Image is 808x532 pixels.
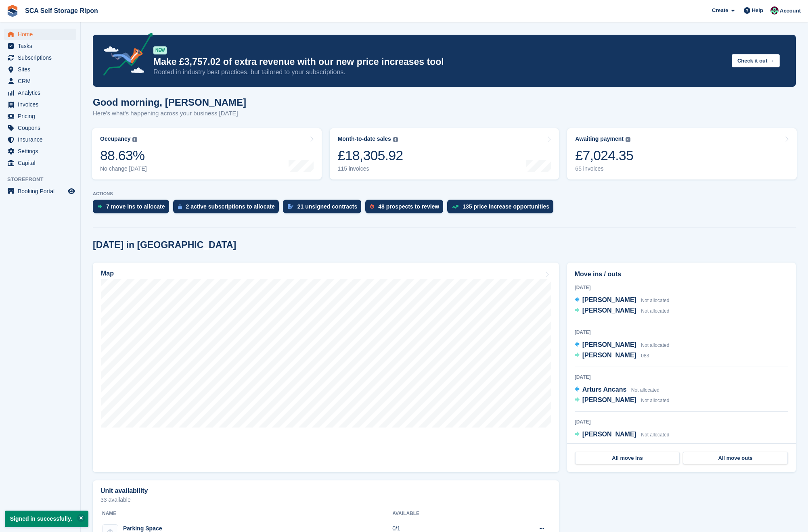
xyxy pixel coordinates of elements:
span: Subscriptions [18,52,66,63]
span: [PERSON_NAME] [582,396,636,403]
a: menu [4,40,76,52]
div: 65 invoices [575,165,633,172]
span: Pricing [18,111,66,122]
a: [PERSON_NAME] Not allocated [575,295,670,306]
a: [PERSON_NAME] Not allocated [575,395,670,406]
a: 48 prospects to review [365,200,447,217]
span: Invoices [18,99,66,110]
img: icon-info-grey-7440780725fd019a000dd9b08b2336e03edf1995a4989e88bcd33f0948082b44.svg [132,137,137,142]
span: CRM [18,75,66,87]
span: Arturs Ancans [582,386,627,393]
div: 88.63% [100,147,147,164]
div: [DATE] [575,373,788,381]
a: menu [4,99,76,110]
a: [PERSON_NAME] Not allocated [575,340,670,350]
img: icon-info-grey-7440780725fd019a000dd9b08b2336e03edf1995a4989e88bcd33f0948082b44.svg [393,137,398,142]
div: NEW [153,46,167,54]
img: active_subscription_to_allocate_icon-d502201f5373d7db506a760aba3b589e785aa758c864c3986d89f69b8ff3... [178,204,182,209]
img: move_ins_to_allocate_icon-fdf77a2bb77ea45bf5b3d319d69a93e2d87916cf1d5bf7949dd705db3b84f3ca.svg [98,204,102,209]
a: menu [4,75,76,87]
span: Coupons [18,122,66,134]
div: 7 move ins to allocate [106,203,165,210]
span: 083 [641,353,649,359]
img: contract_signature_icon-13c848040528278c33f63329250d36e43548de30e8caae1d1a13099fd9432cc5.svg [288,204,293,209]
a: [PERSON_NAME] Not allocated [575,306,670,316]
img: icon-info-grey-7440780725fd019a000dd9b08b2336e03edf1995a4989e88bcd33f0948082b44.svg [626,137,630,142]
p: 33 available [100,497,551,503]
img: price_increase_opportunities-93ffe204e8149a01c8c9dc8f82e8f89637d9d84a8eef4429ea346261dce0b2c0.svg [452,205,458,209]
a: menu [4,52,76,63]
a: menu [4,87,76,98]
a: menu [4,146,76,157]
span: [PERSON_NAME] [582,341,636,348]
span: Booking Portal [18,186,66,197]
h2: Move ins / outs [575,269,788,279]
div: Month-to-date sales [338,136,391,142]
span: Not allocated [641,308,669,314]
span: Storefront [7,175,80,184]
div: Occupancy [100,136,130,142]
img: prospect-51fa495bee0391a8d652442698ab0144808aea92771e9ea1ae160a38d050c398.svg [370,204,374,209]
a: SCA Self Storage Ripon [22,4,101,17]
a: Preview store [67,186,76,196]
span: [PERSON_NAME] [582,431,636,438]
a: 135 price increase opportunities [447,200,557,217]
a: [PERSON_NAME] 083 [575,350,649,361]
div: [DATE] [575,284,788,291]
h2: [DATE] in [GEOGRAPHIC_DATA] [93,240,236,250]
span: Not allocated [631,387,659,393]
a: 2 active subscriptions to allocate [173,200,283,217]
p: Make £3,757.02 of extra revenue with our new price increases tool [153,56,725,68]
span: [PERSON_NAME] [582,296,636,303]
div: [DATE] [575,418,788,426]
span: Settings [18,146,66,157]
a: menu [4,122,76,134]
a: menu [4,111,76,122]
button: Check it out → [732,54,780,67]
a: 7 move ins to allocate [93,200,173,217]
span: [PERSON_NAME] [582,352,636,359]
span: Not allocated [641,432,669,438]
a: menu [4,64,76,75]
span: Help [752,6,763,15]
span: Home [18,29,66,40]
span: Not allocated [641,398,669,403]
img: stora-icon-8386f47178a22dfd0bd8f6a31ec36ba5ce8667c1dd55bd0f319d3a0aa187defe.svg [6,5,19,17]
img: price-adjustments-announcement-icon-8257ccfd72463d97f412b2fc003d46551f7dbcb40ab6d574587a9cd5c0d94... [96,33,153,79]
div: 21 unsigned contracts [297,203,358,210]
a: Month-to-date sales £18,305.92 115 invoices [330,128,559,179]
span: [PERSON_NAME] [582,307,636,314]
a: [PERSON_NAME] Not allocated [575,430,670,440]
span: Capital [18,157,66,169]
div: Awaiting payment [575,136,624,142]
div: 135 price increase opportunities [463,203,549,210]
p: ACTIONS [93,191,796,196]
a: All move ins [575,452,680,465]
span: Not allocated [641,298,669,303]
span: Sites [18,64,66,75]
a: menu [4,29,76,40]
p: Signed in successfully. [5,511,88,527]
span: Create [712,6,728,15]
span: Insurance [18,134,66,145]
div: [DATE] [575,329,788,336]
span: Not allocated [641,342,669,348]
div: 115 invoices [338,165,403,172]
div: £7,024.35 [575,147,633,164]
img: Sam Chapman [770,6,779,15]
a: 21 unsigned contracts [283,200,366,217]
p: Rooted in industry best practices, but tailored to your subscriptions. [153,68,725,77]
a: All move outs [683,452,788,465]
a: Occupancy 88.63% No change [DATE] [92,128,322,179]
div: £18,305.92 [338,147,403,164]
a: Awaiting payment £7,024.35 65 invoices [567,128,797,179]
h1: Good morning, [PERSON_NAME] [93,97,246,108]
a: menu [4,134,76,145]
span: Analytics [18,87,66,98]
th: Available [392,507,490,520]
a: menu [4,157,76,169]
th: Name [100,507,392,520]
h2: Map [101,270,114,277]
a: menu [4,186,76,197]
span: Account [780,7,801,15]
